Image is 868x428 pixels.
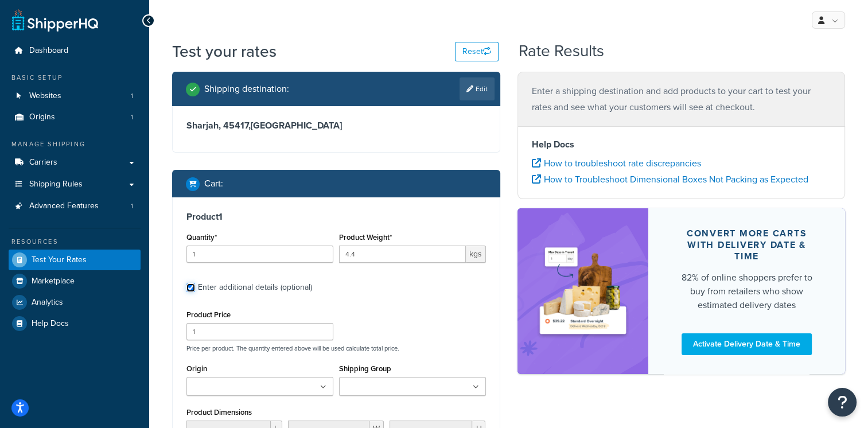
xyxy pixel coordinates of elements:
a: Activate Delivery Date & Time [682,333,812,355]
li: Websites [9,85,141,107]
h3: Sharjah, 45417 , [GEOGRAPHIC_DATA] [186,120,486,131]
h2: Shipping destination : [204,84,289,94]
h4: Help Docs [532,138,831,151]
div: Convert more carts with delivery date & time [676,228,818,262]
div: Enter additional details (optional) [198,279,312,295]
span: Advanced Features [29,201,99,211]
h1: Test your rates [172,40,277,63]
img: feature-image-ddt-36eae7f7280da8017bfb280eaccd9c446f90b1fe08728e4019434db127062ab4.png [535,225,632,357]
a: Origins1 [9,107,141,128]
a: Test Your Rates [9,250,141,270]
div: Manage Shipping [9,139,141,149]
h2: Rate Results [519,42,604,60]
span: 1 [131,112,133,122]
p: Enter a shipping destination and add products to your cart to test your rates and see what your c... [532,83,831,115]
span: Help Docs [32,319,69,329]
div: 82% of online shoppers prefer to buy from retailers who show estimated delivery dates [676,271,818,312]
div: Resources [9,237,141,247]
span: Test Your Rates [32,255,87,265]
span: 1 [131,91,133,101]
span: Analytics [32,298,63,308]
div: Basic Setup [9,73,141,83]
span: kgs [466,246,486,263]
label: Shipping Group [339,364,391,373]
input: 0.00 [339,246,466,263]
h2: Cart : [204,178,223,189]
h3: Product 1 [186,211,486,223]
a: Help Docs [9,313,141,334]
li: Origins [9,107,141,128]
input: 0.0 [186,246,333,263]
span: Origins [29,112,55,122]
span: 1 [131,201,133,211]
span: Shipping Rules [29,180,83,189]
a: Shipping Rules [9,174,141,195]
a: Carriers [9,152,141,173]
a: Analytics [9,292,141,313]
label: Quantity* [186,233,217,242]
label: Product Weight* [339,233,392,242]
a: Edit [460,77,495,100]
a: How to Troubleshoot Dimensional Boxes Not Packing as Expected [532,173,808,186]
input: Enter additional details (optional) [186,283,195,292]
label: Origin [186,364,207,373]
span: Websites [29,91,61,101]
button: Open Resource Center [828,388,857,417]
a: Marketplace [9,271,141,291]
span: Carriers [29,158,57,168]
li: Advanced Features [9,196,141,217]
a: Dashboard [9,40,141,61]
a: Advanced Features1 [9,196,141,217]
label: Product Dimensions [186,408,252,417]
button: Reset [455,42,499,61]
a: How to troubleshoot rate discrepancies [532,157,701,170]
a: Websites1 [9,85,141,107]
label: Product Price [186,310,231,319]
span: Dashboard [29,46,68,56]
span: Marketplace [32,277,75,286]
p: Price per product. The quantity entered above will be used calculate total price. [184,344,489,352]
